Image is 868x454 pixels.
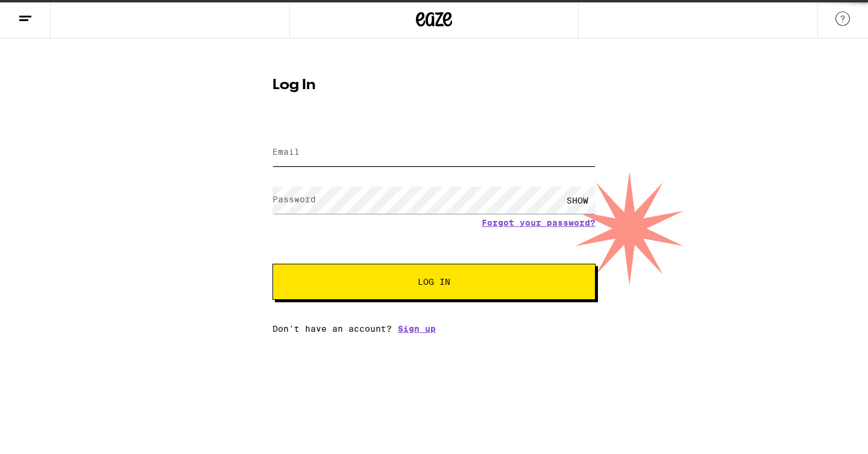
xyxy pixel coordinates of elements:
[272,264,596,300] button: Log In
[398,324,436,334] a: Sign up
[559,187,596,214] div: SHOW
[482,218,596,228] a: Forgot your password?
[272,194,316,204] label: Password
[272,147,300,157] label: Email
[272,139,596,166] input: Email
[272,78,596,93] h1: Log In
[272,324,596,334] div: Don't have an account?
[7,8,87,18] span: Hi. Need any help?
[418,278,450,286] span: Log In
